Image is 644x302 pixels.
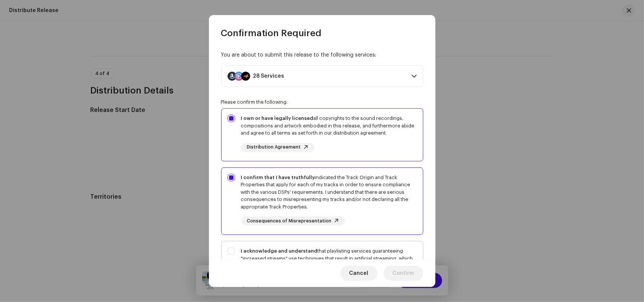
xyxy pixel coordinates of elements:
[221,27,322,39] span: Confirmation Required
[221,99,423,105] div: Please confirm the following:
[241,175,315,180] strong: I confirm that I have truthfully
[241,116,314,121] strong: I own or have legally licensed
[247,219,332,224] span: Consequences of Misrepresentation
[340,266,378,281] button: Cancel
[241,115,417,137] div: all copyrights to the sound recordings, compositions and artwork embodied in this release, and fu...
[221,51,423,59] div: You are about to submit this release to the following services:
[221,108,423,161] p-togglebutton: I own or have legally licensedall copyrights to the sound recordings, compositions and artwork em...
[393,266,414,281] span: Confirm
[221,167,423,235] p-togglebutton: I confirm that I have truthfullyindicated the Track Origin and Track Properties that apply for ea...
[247,145,301,150] span: Distribution Agreement
[241,174,417,211] div: indicated the Track Origin and Track Properties that apply for each of my tracks in order to ensu...
[241,247,417,277] div: that playlisting services guaranteeing "increased streams" use techniques that result in artifici...
[253,73,284,79] div: 28 Services
[349,266,369,281] span: Cancel
[221,65,423,87] p-accordion-header: 28 Services
[241,248,318,253] strong: I acknowledge and understand
[384,266,423,281] button: Confirm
